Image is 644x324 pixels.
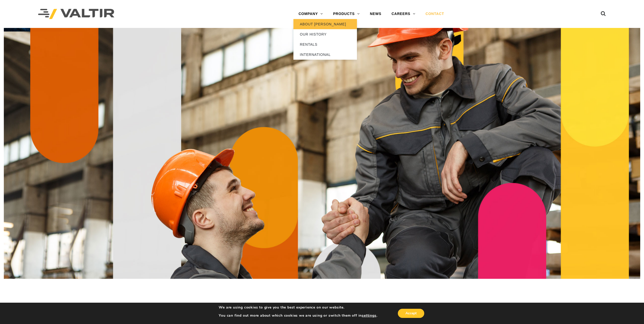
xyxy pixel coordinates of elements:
[293,29,357,39] a: OUR HISTORY
[219,305,377,310] p: We are using cookies to give you the best experience on our website.
[420,9,449,19] a: CONTACT
[365,9,386,19] a: NEWS
[293,9,328,19] a: COMPANY
[219,313,377,318] p: You can find out more about which cookies we are using or switch them off in .
[398,309,424,318] button: Accept
[38,9,114,19] img: Valtir
[386,9,420,19] a: CAREERS
[362,313,376,318] button: settings
[293,19,357,29] a: ABOUT [PERSON_NAME]
[293,39,357,50] a: RENTALS
[328,9,365,19] a: PRODUCTS
[293,50,357,60] a: INTERNATIONAL
[4,28,640,279] img: Contact_1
